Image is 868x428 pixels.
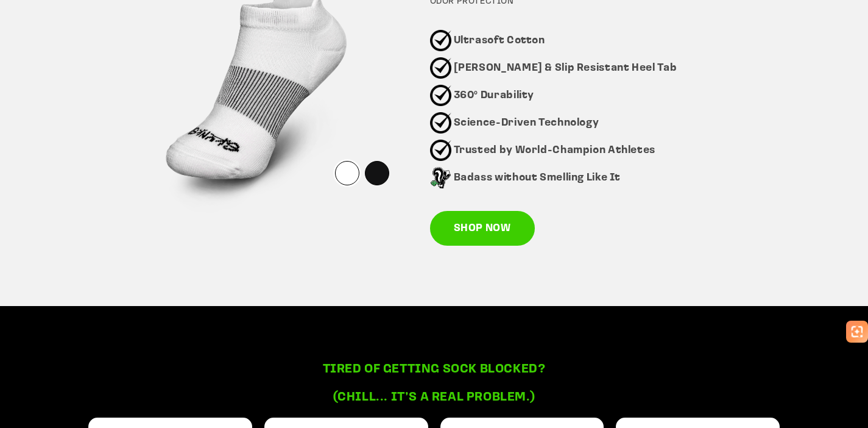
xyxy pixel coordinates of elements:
[454,145,655,155] strong: Trusted by World-Champion Athletes
[236,390,632,405] h3: (chill... It’s a real problem.)
[236,362,632,377] h3: Tired of getting sock blocked?
[454,35,545,46] strong: Ultrasoft Cotton
[454,173,621,183] strong: Badass without Smelling Like It
[454,118,599,128] strong: Science-Driven Technology
[454,63,677,73] strong: [PERSON_NAME] & Slip Resistant Heel Tab
[430,211,535,246] a: SHOP NOW
[454,90,534,101] strong: 360° Durability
